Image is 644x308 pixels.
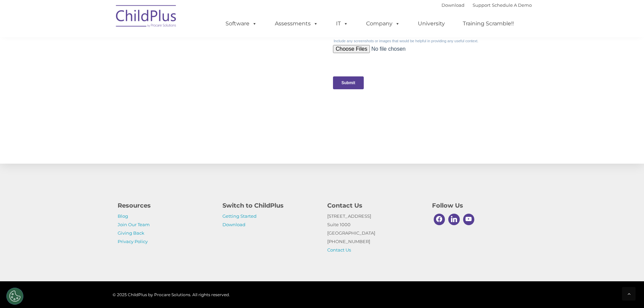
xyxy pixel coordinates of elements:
a: Privacy Policy [118,239,148,244]
a: Linkedin [447,212,461,227]
a: Contact Us [327,247,351,253]
h4: Switch to ChildPlus [222,201,317,210]
span: Last name [94,45,115,50]
a: Schedule A Demo [492,2,532,8]
h4: Follow Us [432,201,527,210]
img: ChildPlus by Procare Solutions [113,0,180,34]
font: | [442,2,532,8]
span: Phone number [94,72,123,77]
a: Getting Started [222,213,257,219]
a: Company [359,17,407,30]
a: IT [329,17,355,30]
h4: Resources [118,201,212,210]
a: Blog [118,213,128,219]
a: University [411,17,452,30]
a: Support [473,2,491,8]
p: [STREET_ADDRESS] Suite 1000 [GEOGRAPHIC_DATA] [PHONE_NUMBER] [327,212,422,254]
a: Download [222,222,245,227]
a: Software [219,17,264,30]
button: Cookies Settings [6,288,23,305]
a: Join Our Team [118,222,150,227]
span: © 2025 ChildPlus by Procare Solutions. All rights reserved. [113,292,230,297]
a: Download [442,2,464,8]
a: Assessments [268,17,325,30]
a: Facebook [432,212,447,227]
h4: Contact Us [327,201,422,210]
a: Giving Back [118,230,144,236]
a: Training Scramble!! [456,17,521,30]
a: Youtube [461,212,476,227]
